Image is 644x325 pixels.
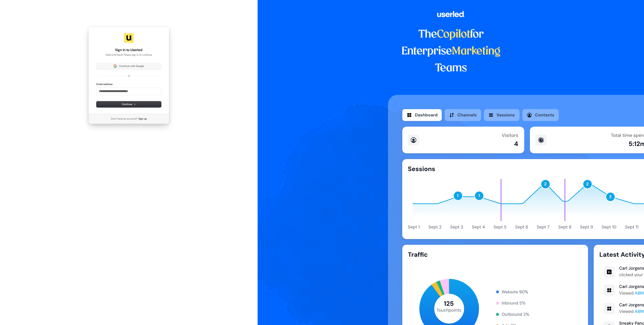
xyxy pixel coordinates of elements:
[452,46,501,57] span: Marketing
[96,82,112,86] label: Email address
[437,29,470,40] span: Copilot
[388,26,514,77] h1: The for Enterprise Teams
[111,117,138,121] span: Don’t have an account?
[128,74,130,78] p: or
[114,65,117,68] img: Sign in with Google
[96,48,161,52] h1: Sign in to Userled
[119,64,144,68] span: Continue with Google
[122,103,136,106] span: Continue
[96,63,161,69] button: Sign in with GoogleContinue with Google
[124,33,134,43] img: Userled
[96,53,161,57] p: Welcome back! Please sign in to continue
[138,117,147,121] a: Sign up
[96,101,161,107] button: Continue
